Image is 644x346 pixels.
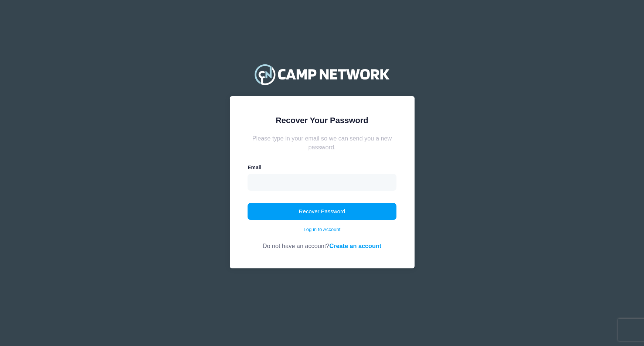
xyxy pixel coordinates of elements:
[251,60,392,89] img: Camp Network
[248,203,396,220] button: Recover Password
[304,226,341,233] a: Log in to Account
[329,242,381,249] a: Create an account
[248,233,396,250] div: Do not have an account?
[248,134,396,152] div: Please type in your email so we can send you a new password.
[248,164,261,172] label: Email
[248,114,396,126] div: Recover Your Password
